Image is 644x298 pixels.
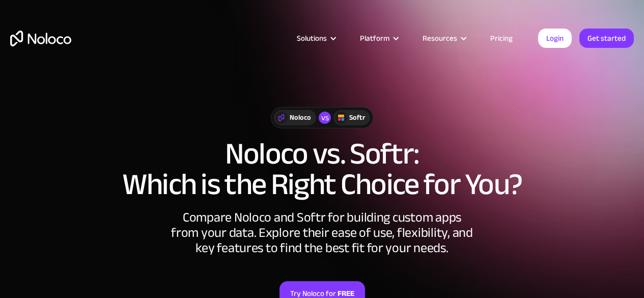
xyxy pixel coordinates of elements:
a: home [10,31,71,46]
div: Platform [347,32,410,45]
div: Compare Noloco and Softr for building custom apps from your data. Explore their ease of use, flex... [170,210,475,256]
h1: Noloco vs. Softr: Which is the Right Choice for You? [10,139,634,200]
div: Solutions [297,32,327,45]
a: Pricing [478,32,525,45]
a: Get started [579,29,634,48]
div: Noloco [290,112,311,123]
div: Softr [349,112,365,123]
div: Resources [423,32,457,45]
div: Solutions [284,32,347,45]
div: Platform [360,32,389,45]
div: Resources [410,32,478,45]
a: Login [538,29,572,48]
div: vs [319,112,331,124]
